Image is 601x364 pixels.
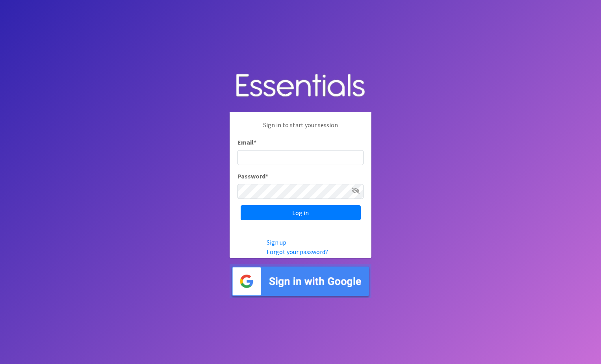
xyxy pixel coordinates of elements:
a: Forgot your password? [267,248,328,256]
img: Sign in with Google [230,264,371,299]
input: Log in [241,205,361,220]
abbr: required [254,138,256,146]
p: Sign in to start your session [237,120,364,137]
label: Password [237,171,268,181]
img: Human Essentials [230,66,371,106]
label: Email [237,137,256,147]
a: Sign up [267,238,286,246]
abbr: required [265,172,268,180]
